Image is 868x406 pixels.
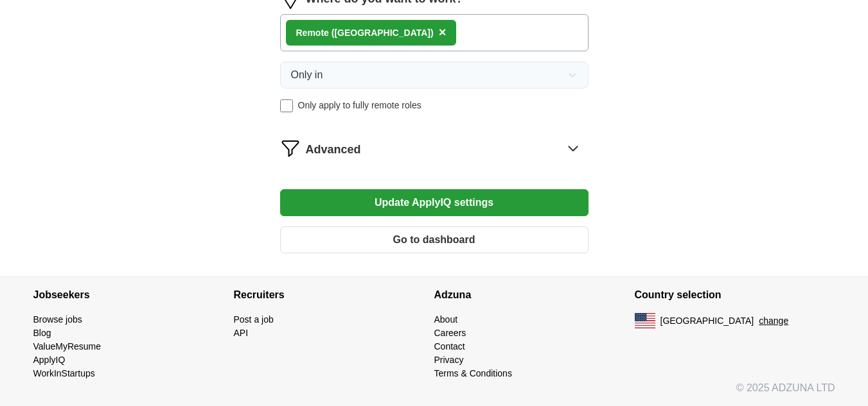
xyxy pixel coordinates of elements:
span: × [439,25,447,39]
a: API [234,328,249,338]
a: Blog [33,328,51,338]
button: change [759,314,788,328]
span: [GEOGRAPHIC_DATA] [660,314,754,328]
span: Only in [291,67,323,83]
a: ApplyIQ [33,355,66,365]
a: Terms & Conditions [434,368,512,378]
a: ValueMyResume [33,341,102,351]
button: × [439,23,447,42]
a: Post a job [234,314,274,325]
span: Only apply to fully remote roles [298,99,421,112]
a: Contact [434,341,465,351]
a: Privacy [434,355,464,365]
button: Only in [280,62,589,89]
img: US flag [635,313,655,328]
div: Remote ([GEOGRAPHIC_DATA]) [296,26,434,40]
button: Update ApplyIQ settings [280,189,589,216]
a: WorkInStartups [33,368,95,378]
button: Go to dashboard [280,226,589,253]
img: filter [280,138,301,158]
a: Careers [434,328,466,338]
a: Browse jobs [33,314,82,325]
a: About [434,314,458,325]
h4: Country selection [635,277,835,313]
span: Advanced [306,141,361,158]
div: © 2025 ADZUNA LTD [23,380,846,406]
input: Only apply to fully remote roles [280,99,293,112]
